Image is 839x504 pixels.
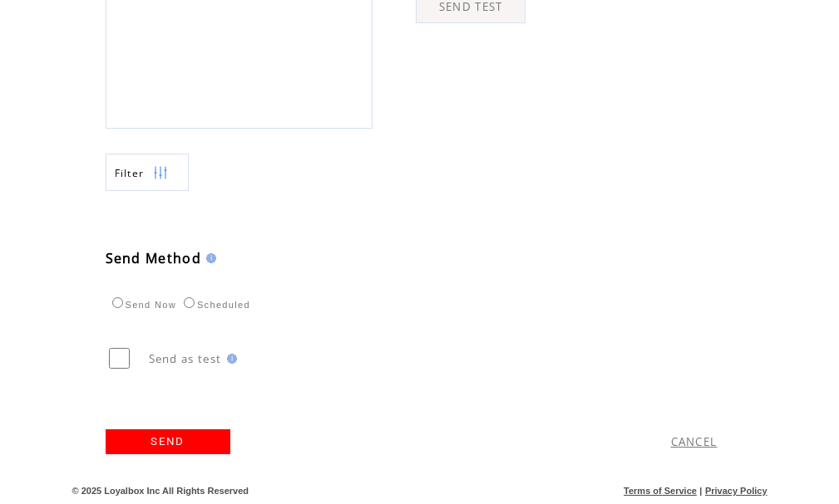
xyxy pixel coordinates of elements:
[222,354,237,364] img: help.gif
[184,297,195,308] input: Scheduled
[106,429,230,454] a: SEND
[699,486,702,496] span: |
[149,351,222,366] span: Send as test
[106,154,189,191] a: Filter
[153,154,168,192] img: filters.png
[115,166,145,180] span: Show filters
[671,434,718,449] a: CANCEL
[624,486,697,496] a: Terms of Service
[705,486,767,496] a: Privacy Policy
[106,249,202,267] span: Send Method
[201,253,216,263] img: help.gif
[112,297,123,308] input: Send Now
[72,486,249,496] span: © 2025 Loyalbox Inc All Rights Reserved
[180,300,250,310] label: Scheduled
[108,300,176,310] label: Send Now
